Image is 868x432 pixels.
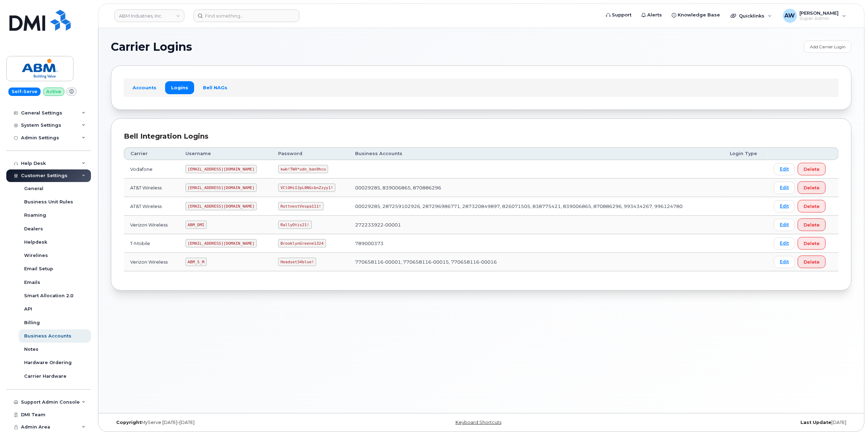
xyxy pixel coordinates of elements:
[272,147,349,160] th: Password
[804,222,820,228] span: Delete
[349,234,724,253] td: 789000373
[278,258,316,266] code: Headset34blue!
[804,166,820,173] span: Delete
[774,256,795,268] a: Edit
[278,239,326,248] code: BrooklynGreene1324
[124,179,179,197] td: AT&T Wireless
[798,218,826,231] button: Delete
[124,131,839,141] div: Bell Integration Logins
[724,147,768,160] th: Login Type
[127,81,162,94] a: Accounts
[278,183,336,192] code: VClOHiIJpL0NGcbnZzyy1!
[124,197,179,216] td: AT&T Wireless
[111,420,358,425] div: MyServe [DATE]–[DATE]
[124,216,179,234] td: Verizon Wireless
[111,42,192,52] span: Carrier Logins
[800,420,831,425] strong: Last Update
[804,184,820,191] span: Delete
[774,219,795,231] a: Edit
[798,256,826,268] button: Delete
[197,81,233,94] a: Bell NAGs
[165,81,194,94] a: Logins
[185,221,207,229] code: ABM_DMI
[804,41,852,53] a: Add Carrier Login
[349,253,724,271] td: 770658116-00001, 770658116-00015, 770658116-00016
[185,239,257,248] code: [EMAIL_ADDRESS][DOMAIN_NAME]
[456,420,501,425] a: Keyboard Shortcuts
[278,165,328,173] code: kwb!TWX*udn_ban9hcu
[124,253,179,271] td: Verizon Wireless
[185,165,257,173] code: [EMAIL_ADDRESS][DOMAIN_NAME]
[804,240,820,247] span: Delete
[124,147,179,160] th: Carrier
[798,237,826,250] button: Delete
[179,147,272,160] th: Username
[798,163,826,175] button: Delete
[798,200,826,212] button: Delete
[278,202,324,210] code: RottnestVespa111!
[124,234,179,253] td: T-Mobile
[605,420,852,425] div: [DATE]
[349,179,724,197] td: 00029285, 839006865, 870886296
[804,259,820,265] span: Delete
[116,420,141,425] strong: Copyright
[774,237,795,250] a: Edit
[804,203,820,210] span: Delete
[798,181,826,194] button: Delete
[349,216,724,234] td: 272233922-00001
[774,163,795,175] a: Edit
[185,202,257,210] code: [EMAIL_ADDRESS][DOMAIN_NAME]
[124,160,179,179] td: Vodafone
[774,200,795,212] a: Edit
[185,258,207,266] code: ABM_S_M
[349,197,724,216] td: 00029285, 287259102926, 287296986771, 287320849897, 826071505, 838775421, 839006865, 870886296, 9...
[185,183,257,192] code: [EMAIL_ADDRESS][DOMAIN_NAME]
[278,221,311,229] code: RallyOtis21!
[774,182,795,194] a: Edit
[349,147,724,160] th: Business Accounts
